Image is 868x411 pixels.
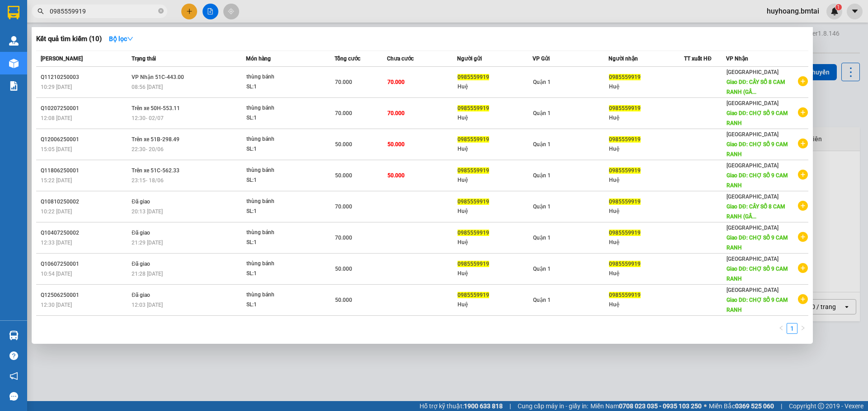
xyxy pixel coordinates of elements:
span: Trạng thái [132,55,156,62]
span: 21:29 [DATE] [132,240,163,246]
span: 20:13 [DATE] [132,208,163,215]
div: thùng bánh [246,259,314,269]
span: Đã giao [132,199,150,205]
span: Giao DĐ: CHỢ SỐ 9 CAM RANH [726,172,788,189]
img: warehouse-icon [9,36,19,46]
div: Q10607250001 [41,259,129,269]
span: 12:30 - 02/07 [132,115,164,121]
span: 12:08 [DATE] [41,115,72,121]
div: SL: 1 [246,113,314,123]
span: 0985559919 [609,292,641,298]
span: 12:30 [DATE] [41,302,72,308]
span: Đã giao [132,261,150,267]
div: Huệ [609,300,684,309]
div: SL: 1 [246,175,314,185]
span: 70.000 [335,79,352,85]
span: 08:56 [DATE] [132,84,163,90]
div: Huệ [609,269,684,278]
span: plus-circle [798,139,808,148]
span: 10:22 [DATE] [41,208,72,215]
span: [GEOGRAPHIC_DATA] [726,225,778,231]
span: 0985559919 [609,105,641,111]
span: plus-circle [798,294,808,304]
button: left [776,323,787,334]
img: warehouse-icon [9,331,19,340]
div: SL: 1 [246,238,314,248]
div: SL: 1 [246,82,314,92]
span: 23:15 - 18/06 [132,177,164,184]
span: 10:54 [DATE] [41,271,72,277]
span: plus-circle [798,76,808,86]
strong: Bộ lọc [109,35,133,42]
span: TT xuất HĐ [684,55,712,62]
span: 0985559919 [609,199,641,205]
div: thùng bánh [246,228,314,238]
span: 70.000 [335,203,352,210]
span: notification [9,372,18,380]
div: Huệ [609,113,684,123]
span: Giao DĐ: CÂY SỐ 8 CAM RANH (GẦ... [726,203,785,220]
span: search [38,8,44,14]
div: Huệ [458,207,533,216]
div: Q10207250001 [41,104,129,113]
span: Quận 1 [533,235,551,241]
span: 15:22 [DATE] [41,177,72,184]
span: 21:28 [DATE] [132,271,163,277]
div: thùng bánh [246,197,314,207]
span: plus-circle [798,263,808,273]
span: Tổng cước [335,55,360,62]
span: 50.000 [335,297,352,303]
span: Chưa cước [387,55,414,62]
span: 50.000 [387,172,405,179]
span: 50.000 [387,141,405,148]
span: 10:29 [DATE] [41,84,72,90]
div: SL: 1 [246,269,314,279]
span: close-circle [158,7,164,16]
div: SL: 1 [246,300,314,310]
span: 70.000 [387,79,405,85]
span: right [800,325,806,331]
span: Đã giao [132,292,150,298]
span: 0985559919 [458,105,489,111]
span: Người nhận [609,55,638,62]
div: Huệ [458,82,533,92]
span: [PERSON_NAME] [41,55,83,62]
input: Tìm tên, số ĐT hoặc mã đơn [50,6,156,16]
span: plus-circle [798,201,808,211]
span: Quận 1 [533,141,551,148]
span: 0985559919 [458,261,489,267]
span: [GEOGRAPHIC_DATA] [726,100,778,106]
div: thùng bánh [246,290,314,300]
span: Giao DĐ: CÂY SỐ 8 CAM RANH (GẦ... [726,79,785,95]
span: 0985559919 [609,74,641,80]
div: Q12006250001 [41,135,129,144]
span: Quận 1 [533,172,551,179]
div: Huệ [609,175,684,185]
span: 50.000 [335,266,352,272]
span: Giao DĐ: CHỢ SỐ 9 CAM RANH [726,110,788,126]
span: 0985559919 [609,136,641,143]
div: Huệ [609,82,684,92]
span: message [9,392,18,401]
span: 12:03 [DATE] [132,302,163,308]
span: Giao DĐ: CHỢ SỐ 9 CAM RANH [726,141,788,157]
div: Huệ [458,300,533,309]
li: Next Page [797,323,808,334]
span: 0985559919 [458,199,489,205]
span: 15:05 [DATE] [41,146,72,152]
span: 70.000 [335,110,352,116]
div: phụ thu hàng đi kèm khách [246,316,314,326]
h3: Kết quả tìm kiếm ( 10 ) [36,34,102,44]
div: SL: 1 [246,144,314,154]
div: Q10407250002 [41,228,129,238]
li: Previous Page [776,323,787,334]
span: 70.000 [335,235,352,241]
div: Q12103250005 [41,317,129,326]
span: [GEOGRAPHIC_DATA] [726,131,778,138]
div: Huệ [458,175,533,185]
span: Giao DĐ: CHỢ SỐ 9 CAM RANH [726,297,788,313]
span: 0985559919 [458,230,489,236]
div: Huệ [458,269,533,278]
div: Huệ [458,238,533,247]
span: VP Nhận 51C-443.00 [132,74,184,80]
